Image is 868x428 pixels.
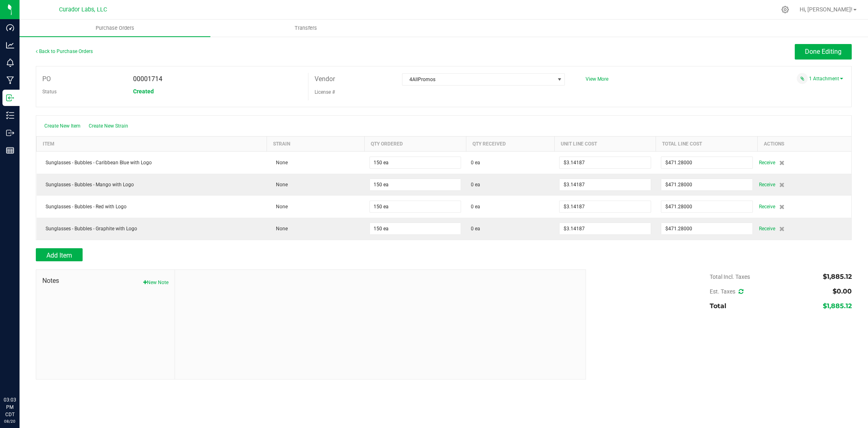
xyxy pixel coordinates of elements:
span: $1,885.12 [823,302,852,310]
input: 0 ea [370,157,461,168]
input: 0 ea [370,223,461,234]
input: 0 ea [370,179,461,190]
th: Unit Line Cost [554,136,656,151]
span: Done Editing [805,48,842,55]
span: 0 ea [471,203,480,210]
span: Est. Taxes [710,288,743,295]
span: None [272,182,288,188]
span: Hi, [PERSON_NAME]! [800,6,853,13]
iframe: Resource center [8,363,33,387]
th: Qty Ordered [365,136,466,151]
span: Curador Labs, LLC [59,6,107,13]
a: Transfers [210,20,401,37]
input: $0.00000 [560,157,651,168]
input: $0.00000 [560,201,651,212]
span: $0.00 [833,287,852,295]
inline-svg: Reports [6,146,14,154]
button: New Note [143,279,168,286]
th: Item [37,136,267,151]
span: Total Incl. Taxes [710,274,750,280]
input: $0.00000 [560,179,651,190]
span: Create New Item [44,123,81,129]
span: Create New Strain [89,123,128,129]
th: Actions [758,136,851,151]
inline-svg: Analytics [6,41,14,49]
div: Sunglasses - Bubbles - Graphite with Logo [42,225,262,232]
button: Done Editing [795,44,852,60]
span: Created [133,88,154,95]
a: View More [586,76,608,82]
label: License # [315,86,335,98]
a: 1 Attachment [809,76,843,82]
a: Back to Purchase Orders [36,49,93,54]
span: Transfers [284,24,328,32]
div: Sunglasses - Bubbles - Caribbean Blue with Logo [42,159,262,166]
div: Sunglasses - Bubbles - Red with Logo [42,203,262,210]
p: 03:03 PM CDT [4,396,16,418]
span: 0 ea [471,225,480,232]
inline-svg: Monitoring [6,59,14,67]
input: $0.00000 [661,201,752,212]
p: 08/20 [4,418,16,424]
input: $0.00000 [661,157,752,168]
input: $0.00000 [661,223,752,234]
label: PO [42,73,51,85]
span: Receive [759,202,775,212]
input: $0.00000 [560,223,651,234]
span: 0 ea [471,159,480,166]
span: 4AllPromos [402,74,554,85]
span: $1,885.12 [823,273,852,280]
inline-svg: Dashboard [6,24,14,32]
th: Strain [267,136,365,151]
div: Manage settings [780,6,790,13]
span: Notes [42,276,168,286]
iframe: Resource center unread badge [24,362,34,371]
div: Sunglasses - Bubbles - Mango with Logo [42,181,262,188]
span: Receive [759,224,775,234]
span: Purchase Orders [85,24,145,32]
span: Receive [759,158,775,168]
label: Vendor [315,73,335,85]
input: $0.00000 [661,179,752,190]
span: 0 ea [471,181,480,188]
inline-svg: Outbound [6,129,14,137]
inline-svg: Manufacturing [6,76,14,84]
a: Purchase Orders [20,20,210,37]
span: None [272,226,288,232]
span: 00001714 [133,75,162,83]
inline-svg: Inventory [6,111,14,119]
label: Status [42,86,57,98]
th: Total Line Cost [656,136,758,151]
inline-svg: Inbound [6,94,14,102]
span: None [272,160,288,165]
span: Receive [759,180,775,190]
th: Qty Received [466,136,554,151]
span: None [272,204,288,210]
button: Add Item [36,248,83,261]
input: 0 ea [370,201,461,212]
span: Attach a document [797,73,808,84]
span: Total [710,302,726,310]
span: Add Item [46,252,72,259]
